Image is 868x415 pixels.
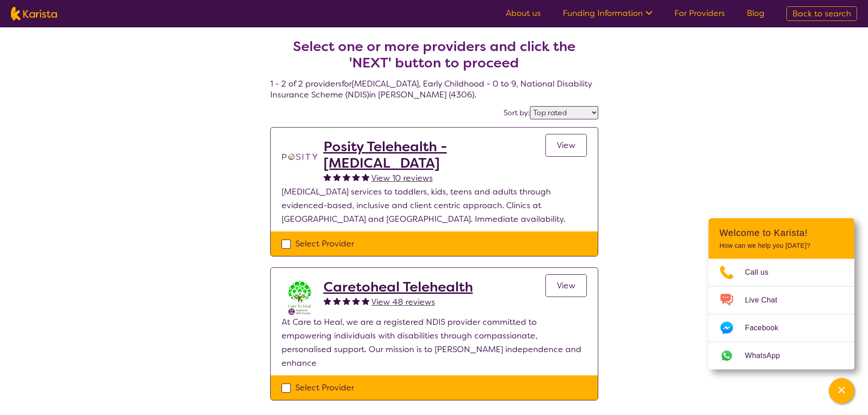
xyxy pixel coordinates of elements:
[371,171,433,185] a: View 10 reviews
[545,274,587,297] a: View
[270,16,598,100] h4: 1 - 2 of 2 providers for [MEDICAL_DATA] , Early Childhood - 0 to 9 , National Disability Insuranc...
[324,279,473,295] a: Caretoheal Telehealth
[371,295,435,309] a: View 48 reviews
[352,297,360,305] img: fullstar
[747,8,765,19] a: Blog
[719,227,843,238] h2: Welcome to Karista!
[282,138,318,175] img: t1bslo80pcylnzwjhndq.png
[745,349,791,363] span: WhatsApp
[333,297,341,305] img: fullstar
[557,280,575,291] span: View
[371,173,433,184] span: View 10 reviews
[745,293,788,307] span: Live Chat
[282,315,587,370] p: At Care to Heal, we are a registered NDIS provider committed to empowering individuals with disab...
[362,297,370,305] img: fullstar
[324,297,331,305] img: fullstar
[282,185,587,226] p: [MEDICAL_DATA] services to toddlers, kids, teens and adults through evidenced-based, inclusive an...
[282,279,318,315] img: x8xkzxtsmjra3bp2ouhm.png
[709,259,854,369] ul: Choose channel
[11,7,57,20] img: Karista logo
[545,134,587,157] a: View
[557,140,575,151] span: View
[333,173,341,181] img: fullstar
[719,242,843,250] p: How can we help you [DATE]?
[503,108,530,118] label: Sort by:
[674,8,725,19] a: For Providers
[362,173,370,181] img: fullstar
[324,138,545,171] a: Posity Telehealth - [MEDICAL_DATA]
[343,173,350,181] img: fullstar
[709,342,854,369] a: Web link opens in a new tab.
[343,297,350,305] img: fullstar
[709,218,854,369] div: Channel Menu
[563,8,652,19] a: Funding Information
[324,173,331,181] img: fullstar
[786,6,857,21] a: Back to search
[792,8,851,19] span: Back to search
[281,38,587,71] h2: Select one or more providers and click the 'NEXT' button to proceed
[371,297,435,307] span: View 48 reviews
[352,173,360,181] img: fullstar
[829,378,854,404] button: Channel Menu
[745,266,780,279] span: Call us
[745,321,789,335] span: Facebook
[506,8,541,19] a: About us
